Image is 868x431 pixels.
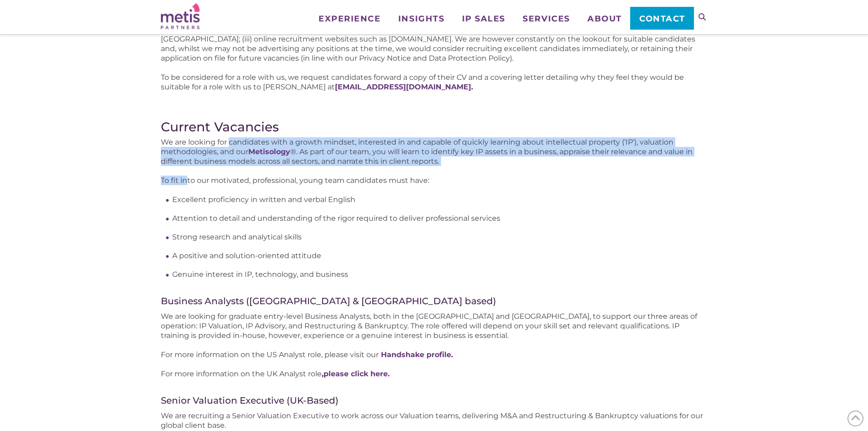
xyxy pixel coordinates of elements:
p: All our available roles are advertised on our website. Our roles are also advertised on: (i) univ... [161,15,708,63]
strong: . [379,350,453,359]
li: Genuine interest in IP, technology, and business [172,270,708,279]
span: Services [523,15,570,23]
p: We are looking for graduate entry-level Business Analysts, both in the [GEOGRAPHIC_DATA] and [GEO... [161,312,708,340]
p: To fit into our motivated, professional, young team candidates must have: [161,176,708,185]
p: For more information on the UK Analyst role [161,369,708,379]
p: We are recruiting a Senior Valuation Executive to work across our Valuation teams, delivering M&A... [161,411,708,430]
a: Metisology [248,147,290,156]
span: Experience [318,15,380,23]
img: Metis Partners [161,3,200,29]
p: For more information on the US Analyst role, please visit our [161,350,708,359]
li: Strong research and analytical skills [172,232,708,242]
p: We are looking for candidates with a growth mindset, interested in and capable of quickly learnin... [161,137,708,166]
a: Contact [630,7,693,30]
span: Back to Top [847,410,863,426]
span: IP Sales [462,15,505,23]
h4: Business Analysts ([GEOGRAPHIC_DATA] & [GEOGRAPHIC_DATA] based) [161,295,708,307]
span: Contact [639,15,685,23]
li: Excellent proficiency in written and verbal English [172,195,708,204]
li: Attention to detail and understanding of the rigor required to deliver professional services [172,213,708,223]
p: To be considered for a role with us, we request candidates forward a copy of their CV and a cover... [161,73,708,92]
a: Handshake profile [381,350,451,359]
strong: . [335,83,473,91]
h3: Current Vacancies [161,119,708,135]
a: please click here. [324,369,390,378]
h4: Senior Valuation Executive (UK-Based) [161,395,708,406]
span: About [587,15,622,23]
strong: , [322,369,390,378]
span: Insights [398,15,444,23]
a: [EMAIL_ADDRESS][DOMAIN_NAME] [335,83,471,91]
li: A positive and solution-oriented attitude [172,251,708,260]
